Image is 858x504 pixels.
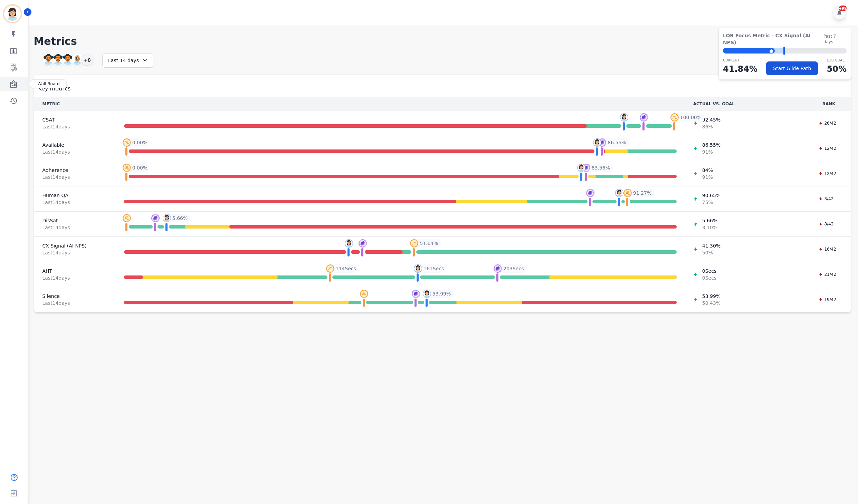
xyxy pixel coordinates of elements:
span: Last 14 day s [42,224,107,231]
span: 53.99 % [432,290,451,297]
span: 3.10 % [702,224,717,231]
img: profile-pic [577,164,585,172]
img: profile-pic [423,290,431,298]
img: profile-pic [670,113,679,122]
img: profile-pic [620,113,628,122]
img: profile-pic [123,138,131,147]
p: 50 % [827,63,847,75]
th: METRIC [34,97,116,111]
span: 0.00 % [132,139,147,146]
img: profile-pic [359,239,367,248]
th: RANK [807,97,851,111]
img: profile-pic [123,164,131,172]
img: profile-pic [582,164,590,172]
div: 12/42 [815,145,840,152]
button: Start Glide Path [766,61,818,75]
span: Last 14 day s [42,199,107,206]
p: 41.84 % [723,63,757,75]
span: Human QA [42,192,107,199]
span: Key metrics [38,85,71,93]
span: 75 % [702,199,721,206]
p: CURRENT [723,58,757,63]
img: profile-pic [360,290,368,298]
div: 19/42 [815,296,840,303]
span: 84 % [702,167,713,174]
span: 92.45 % [702,116,721,123]
img: profile-pic [494,264,502,273]
div: +8 [82,54,93,66]
img: profile-pic [345,239,353,248]
img: profile-pic [410,239,418,248]
div: +99 [839,6,847,11]
img: profile-pic [412,290,420,298]
span: 51.64 % [420,240,438,247]
span: 5.66 % [702,217,717,224]
span: AHT [42,268,107,274]
div: Last 14 days [102,53,153,68]
span: 53.99 % [702,293,721,300]
h1: Metrics [34,35,851,48]
span: 100.00 % [680,114,702,121]
span: Last 14 day s [42,300,107,307]
div: 16/42 [815,246,840,253]
span: CX Signal (AI NPS) [42,242,107,249]
span: Last 14 day s [42,148,107,155]
img: profile-pic [151,214,160,222]
div: 26/42 [815,120,840,127]
img: profile-pic [123,214,131,222]
span: Silence [42,293,107,300]
div: 21/42 [815,271,840,278]
img: profile-pic [414,264,422,273]
span: 91 % [702,148,721,155]
span: 91.27 % [633,190,651,196]
span: 5.66 % [172,215,188,222]
span: 86 % [702,123,721,130]
span: 91 % [702,174,713,181]
div: 3/42 [815,195,837,202]
span: 86.55 % [702,142,721,148]
img: profile-pic [598,138,606,147]
img: profile-pic [623,189,632,197]
span: 83.56 % [592,164,610,171]
span: CSAT [42,116,107,123]
span: Adherence [42,167,107,174]
span: 50.43 % [702,300,721,307]
div: 8/42 [815,221,837,227]
img: Bordered avatar [4,6,21,22]
span: Last 14 day s [42,249,107,256]
span: 114 Secs [336,265,356,272]
p: LOB Goal [827,58,847,63]
span: 41.30 % [702,242,721,249]
div: ⬤ [723,48,775,54]
img: profile-pic [586,189,594,197]
span: Last 14 day s [42,174,107,181]
span: DisSat [42,217,107,224]
span: Last 14 day s [42,123,107,130]
th: ACTUAL VS. GOAL [685,97,807,111]
img: profile-pic [163,214,171,222]
img: profile-pic [615,189,623,197]
img: profile-pic [640,113,648,122]
span: 0.00 % [132,164,147,171]
span: LOB Focus Metric - CX Signal (AI NPS) [723,32,823,46]
img: profile-pic [593,138,601,147]
img: profile-pic [326,264,334,273]
span: Past 7 days [823,33,847,45]
span: 50 % [702,249,721,256]
div: 12/42 [815,170,840,177]
span: 86.55 % [608,139,626,146]
span: 90.65 % [702,192,721,199]
span: 203 Secs [503,265,524,272]
span: Last 14 day s [42,274,107,281]
span: 161 Secs [423,265,444,272]
span: 0 Secs [702,268,716,274]
span: Available [42,142,107,148]
span: 0 Secs [702,274,716,281]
